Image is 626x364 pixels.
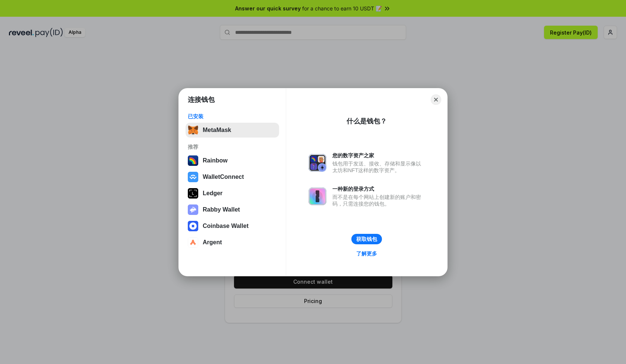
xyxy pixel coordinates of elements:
[188,125,198,135] img: svg+xml,%3Csvg%20fill%3D%22none%22%20height%3D%2233%22%20viewBox%3D%220%200%2035%2033%22%20width%...
[188,95,215,104] h1: 连接钱包
[309,154,326,172] img: svg+xml,%3Csvg%20xmlns%3D%22http%3A%2F%2Fwww.w3.org%2F2000%2Fsvg%22%20fill%3D%22none%22%20viewBox...
[356,250,377,257] div: 了解更多
[188,237,198,248] img: svg+xml,%3Csvg%20width%3D%2228%22%20height%3D%2228%22%20viewBox%3D%220%200%2028%2028%22%20fill%3D...
[309,187,326,205] img: svg+xml,%3Csvg%20xmlns%3D%22http%3A%2F%2Fwww.w3.org%2F2000%2Fsvg%22%20fill%3D%22none%22%20viewBox...
[186,235,279,250] button: Argent
[332,186,425,192] div: 一种新的登录方式
[332,152,425,159] div: 您的数字资产之家
[347,117,387,126] div: 什么是钱包？
[188,188,198,199] img: svg+xml,%3Csvg%20xmlns%3D%22http%3A%2F%2Fwww.w3.org%2F2000%2Fsvg%22%20width%3D%2228%22%20height%3...
[431,94,441,105] button: Close
[188,172,198,182] img: svg+xml,%3Csvg%20width%3D%2228%22%20height%3D%2228%22%20viewBox%3D%220%200%2028%2028%22%20fill%3D...
[203,239,222,246] div: Argent
[351,234,382,244] button: 获取钱包
[203,127,231,133] div: MetaMask
[356,236,377,242] div: 获取钱包
[332,160,425,174] div: 钱包用于发送、接收、存储和显示像以太坊和NFT这样的数字资产。
[203,223,249,229] div: Coinbase Wallet
[186,153,279,168] button: Rainbow
[203,174,244,180] div: WalletConnect
[188,204,198,215] img: svg+xml,%3Csvg%20xmlns%3D%22http%3A%2F%2Fwww.w3.org%2F2000%2Fsvg%22%20fill%3D%22none%22%20viewBox...
[203,190,222,197] div: Ledger
[352,249,382,258] a: 了解更多
[188,113,277,120] div: 已安装
[186,123,279,138] button: MetaMask
[186,170,279,184] button: WalletConnect
[188,155,198,166] img: svg+xml,%3Csvg%20width%3D%22120%22%20height%3D%22120%22%20viewBox%3D%220%200%20120%20120%22%20fil...
[186,202,279,217] button: Rabby Wallet
[188,144,277,150] div: 推荐
[203,157,228,164] div: Rainbow
[203,206,240,213] div: Rabby Wallet
[332,194,425,207] div: 而不是在每个网站上创建新的账户和密码，只需连接您的钱包。
[186,219,279,233] button: Coinbase Wallet
[186,186,279,201] button: Ledger
[188,221,198,231] img: svg+xml,%3Csvg%20width%3D%2228%22%20height%3D%2228%22%20viewBox%3D%220%200%2028%2028%22%20fill%3D...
